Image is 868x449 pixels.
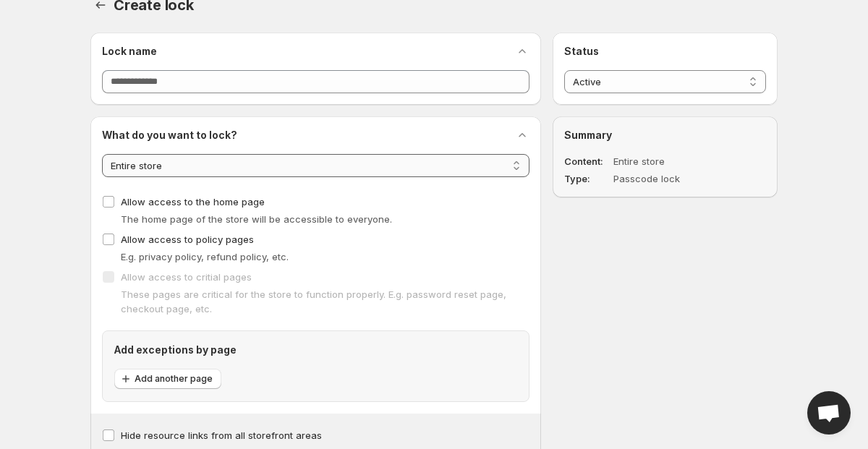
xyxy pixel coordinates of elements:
[114,369,221,389] button: Add another page
[121,251,289,262] span: E.g. privacy policy, refund policy, etc.
[114,343,517,357] h2: Add exceptions by page
[564,171,610,186] dt: Type:
[807,391,851,435] div: Open chat
[102,128,237,142] h2: What do you want to lock?
[121,234,254,245] span: Allow access to policy pages
[121,288,506,315] span: These pages are critical for the store to function properly. E.g. password reset page, checkout p...
[135,373,213,385] span: Add another page
[102,44,157,59] h2: Lock name
[121,213,392,225] span: The home page of the store will be accessible to everyone.
[564,154,610,168] dt: Content:
[613,154,725,168] dd: Entire store
[121,196,265,208] span: Allow access to the home page
[564,128,766,142] h2: Summary
[121,429,322,441] span: Hide resource links from all storefront areas
[613,171,725,186] dd: Passcode lock
[564,44,766,59] h2: Status
[121,271,252,283] span: Allow access to critial pages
